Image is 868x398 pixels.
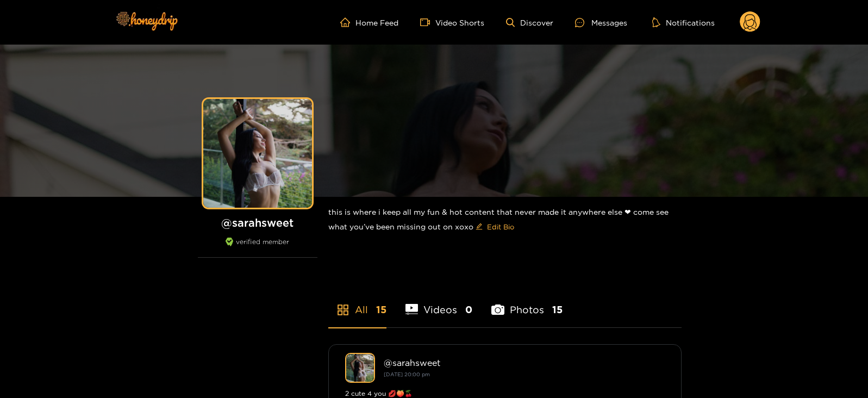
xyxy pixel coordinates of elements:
div: Messages [575,16,627,29]
a: Video Shorts [420,17,484,27]
span: Edit Bio [487,221,514,232]
img: sarahsweet [345,353,375,383]
a: Discover [506,18,553,27]
a: Home Feed [340,17,398,27]
div: verified member [198,238,317,258]
button: Notifications [649,17,718,28]
span: video-camera [420,17,435,27]
button: editEdit Bio [473,218,516,235]
small: [DATE] 20:00 pm [384,371,430,377]
span: 0 [465,303,472,316]
li: Photos [491,278,563,327]
div: this is where i keep all my fun & hot content that never made it anywhere else ❤︎︎ come see what ... [328,197,682,244]
span: edit [476,223,483,231]
span: 15 [376,303,386,316]
span: home [340,17,355,27]
span: 15 [552,303,563,316]
h1: @ sarahsweet [198,216,317,229]
li: All [328,278,386,327]
div: @ sarahsweet [384,358,665,368]
span: appstore [336,303,349,316]
li: Videos [405,278,473,327]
